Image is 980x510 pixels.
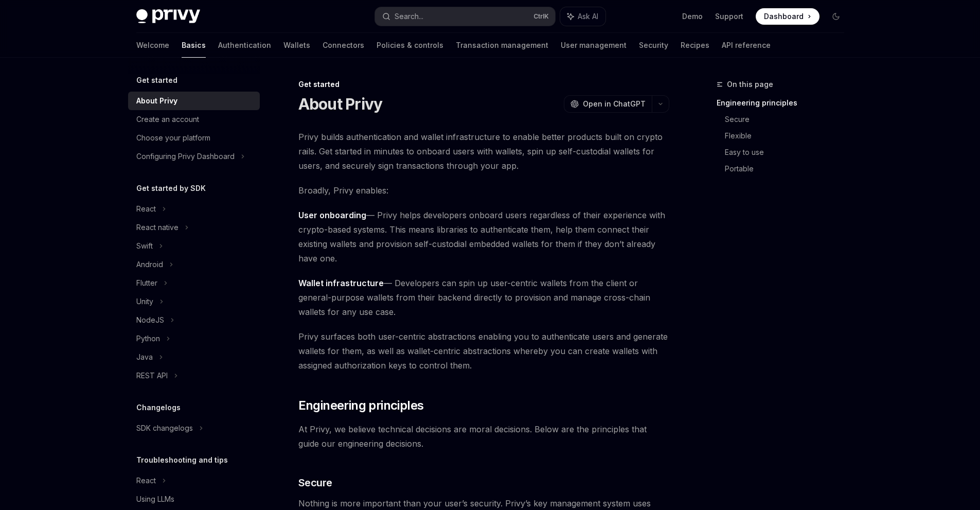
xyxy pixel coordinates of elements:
[717,95,852,111] a: Engineering principles
[828,8,844,25] button: Toggle dark mode
[395,10,423,23] div: Search...
[323,33,364,58] a: Connectors
[725,128,852,144] a: Flexible
[725,111,852,128] a: Secure
[298,276,669,319] span: — Developers can spin up user-centric wallets from the client or general-purpose wallets from the...
[136,258,163,271] div: Android
[298,397,424,414] span: Engineering principles
[136,9,200,24] img: dark logo
[136,422,193,434] div: SDK changelogs
[756,8,819,25] a: Dashboard
[298,95,383,113] h1: About Privy
[136,203,156,215] div: React
[298,183,669,198] span: Broadly, Privy enables:
[136,95,177,107] div: About Privy
[560,7,605,26] button: Ask AI
[681,33,709,58] a: Recipes
[561,33,627,58] a: User management
[136,314,164,326] div: NodeJS
[715,11,743,22] a: Support
[136,351,153,363] div: Java
[136,221,179,234] div: React native
[218,33,271,58] a: Authentication
[764,11,804,22] span: Dashboard
[182,33,206,58] a: Basics
[298,329,669,373] span: Privy surfaces both user-centric abstractions enabling you to authenticate users and generate wal...
[136,332,160,345] div: Python
[136,370,168,382] div: REST API
[136,240,153,252] div: Swift
[136,132,210,144] div: Choose your platform
[128,92,260,110] a: About Privy
[136,401,181,414] h5: Changelogs
[298,208,669,266] span: — Privy helps developers onboard users regardless of their experience with crypto-based systems. ...
[727,78,773,91] span: On this page
[725,144,852,161] a: Easy to use
[298,79,669,90] div: Get started
[583,99,646,109] span: Open in ChatGPT
[298,422,669,451] span: At Privy, we believe technical decisions are moral decisions. Below are the principles that guide...
[136,474,156,487] div: React
[136,182,206,195] h5: Get started by SDK
[298,130,669,173] span: Privy builds authentication and wallet infrastructure to enable better products built on crypto r...
[136,454,228,466] h5: Troubleshooting and tips
[136,277,157,289] div: Flutter
[298,476,332,490] span: Secure
[564,95,652,113] button: Open in ChatGPT
[533,12,549,21] span: Ctrl K
[136,113,199,126] div: Create an account
[725,161,852,177] a: Portable
[639,33,668,58] a: Security
[375,7,555,26] button: Search...CtrlK
[136,150,235,163] div: Configuring Privy Dashboard
[128,490,260,508] a: Using LLMs
[283,33,310,58] a: Wallets
[456,33,548,58] a: Transaction management
[136,493,174,505] div: Using LLMs
[682,11,703,22] a: Demo
[136,74,177,86] h5: Get started
[722,33,771,58] a: API reference
[136,33,169,58] a: Welcome
[298,210,366,220] strong: User onboarding
[578,11,598,22] span: Ask AI
[377,33,443,58] a: Policies & controls
[128,110,260,129] a: Create an account
[136,295,153,308] div: Unity
[128,129,260,147] a: Choose your platform
[298,278,384,288] strong: Wallet infrastructure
